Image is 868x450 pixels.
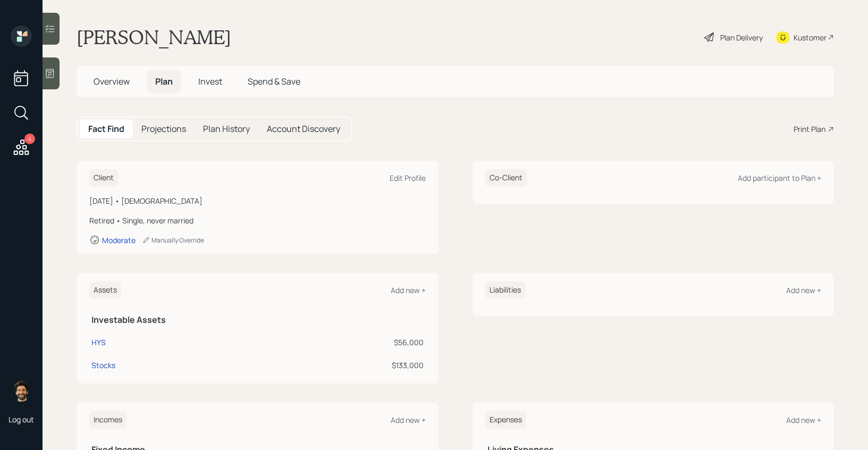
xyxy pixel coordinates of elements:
[391,415,426,425] div: Add new +
[248,76,300,87] span: Spend & Save
[794,32,827,43] div: Kustomer
[485,281,525,299] h6: Liabilities
[24,134,35,144] div: 4
[91,315,424,325] h5: Investable Assets
[77,26,231,49] h1: [PERSON_NAME]
[267,124,340,134] h5: Account Discovery
[94,76,130,87] span: Overview
[89,195,426,206] div: [DATE] • [DEMOGRAPHIC_DATA]
[720,32,763,43] div: Plan Delivery
[89,411,127,429] h6: Incomes
[198,76,222,87] span: Invest
[786,415,821,425] div: Add new +
[203,124,250,134] h5: Plan History
[485,169,527,187] h6: Co-Client
[794,123,825,135] div: Print Plan
[89,169,118,187] h6: Client
[142,236,204,245] div: Manually Override
[11,380,32,402] img: eric-schwartz-headshot.png
[91,337,106,348] div: HYS
[485,411,526,429] h6: Expenses
[155,76,173,87] span: Plan
[239,360,424,371] div: $133,000
[390,173,426,183] div: Edit Profile
[9,414,34,424] div: Log out
[89,215,426,226] div: Retired • Single, never married
[141,124,186,134] h5: Projections
[88,124,124,134] h5: Fact Find
[786,285,821,295] div: Add new +
[89,281,121,299] h6: Assets
[239,337,424,348] div: $56,000
[102,235,136,245] div: Moderate
[738,173,821,183] div: Add participant to Plan +
[391,285,426,295] div: Add new +
[91,360,115,371] div: Stocks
